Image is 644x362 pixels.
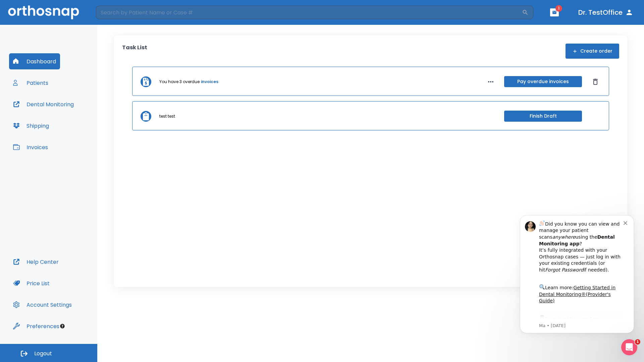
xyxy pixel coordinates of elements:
[621,339,637,355] iframe: Intercom live chat
[504,111,582,122] button: Finish Draft
[9,118,53,134] button: Shipping
[159,113,175,119] p: test test
[9,53,60,69] button: Dashboard
[8,5,79,19] img: Orthosnap
[590,76,601,87] button: Dismiss
[34,350,52,357] span: Logout
[201,79,218,85] a: invoices
[9,139,52,155] button: Invoices
[122,44,147,59] p: Task List
[510,207,644,359] iframe: Intercom notifications message
[159,79,200,85] p: You have 3 overdue
[9,96,78,112] button: Dental Monitoring
[9,254,63,270] button: Help Center
[9,275,54,291] button: Price List
[9,318,63,334] button: Preferences
[9,75,52,91] button: Patients
[9,297,76,313] button: Account Settings
[635,339,640,345] span: 1
[566,44,619,59] button: Create order
[555,5,562,12] span: 1
[576,6,636,18] button: Dr. TestOffice
[504,76,582,87] button: Pay overdue invoices
[59,323,65,329] div: Tooltip anchor
[96,6,522,19] input: Search by Patient Name or Case #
